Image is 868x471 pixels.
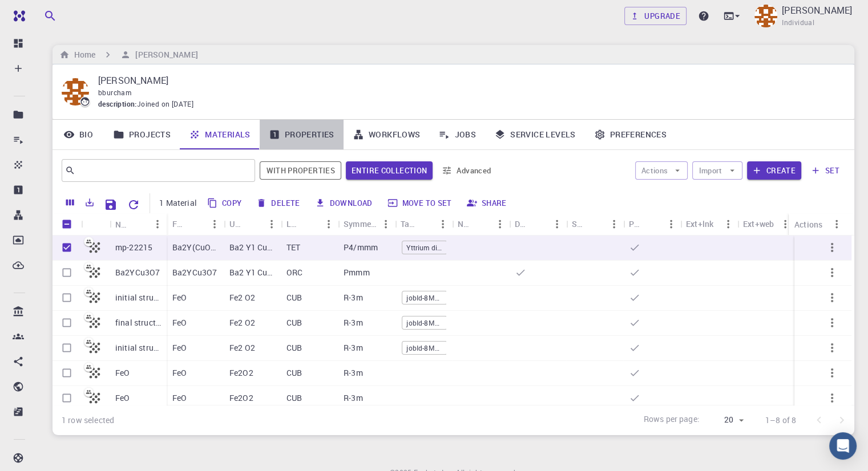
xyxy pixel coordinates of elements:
p: mp-22215 [115,242,152,253]
p: Fe2O2 [229,367,253,379]
div: Default [515,213,530,235]
div: Tags [401,213,415,235]
div: Lattice [286,213,301,235]
p: CUB [286,367,302,379]
p: TET [286,242,300,253]
div: Public [623,213,680,235]
p: FeO [172,292,187,303]
button: Sort [415,215,434,233]
span: jobId-8MZj5rTJ2p38YozSK [402,343,447,353]
p: [PERSON_NAME] [782,3,852,17]
button: Sort [530,215,548,233]
p: FeO [115,367,130,379]
button: Menu [605,215,623,233]
p: Ba2Y(CuO2)3 [172,242,218,253]
div: Ext+web [743,213,774,235]
p: FeO [172,317,187,328]
div: Actions [794,213,822,235]
span: Support [23,8,64,18]
a: Properties [260,120,344,149]
div: Name [115,213,130,235]
button: Menu [719,215,737,233]
button: set [806,161,845,180]
p: FeO [115,392,130,404]
div: Non-periodic [458,213,473,235]
button: Entire collection [346,161,433,180]
button: Menu [263,215,281,233]
a: Upgrade [624,7,687,25]
p: CUB [286,342,302,354]
p: CUB [286,317,302,328]
a: Bio [53,120,104,149]
div: 20 [704,412,747,428]
p: Pmmm [344,267,370,278]
button: Advanced [437,161,496,180]
div: Shared [572,213,587,235]
div: Symmetry [344,213,377,235]
h6: [PERSON_NAME] [131,48,197,61]
div: Shared [566,213,623,235]
p: Rows per page: [644,413,700,427]
button: Menu [320,215,338,233]
p: Ba2 Y1 Cu3 O7 [229,267,275,278]
a: Jobs [429,120,485,149]
button: Columns [60,193,80,212]
div: Public [629,213,644,235]
a: Materials [180,120,260,149]
button: Sort [187,215,205,233]
p: initial structure [115,292,161,303]
div: Name [110,213,167,235]
button: Sort [130,215,148,233]
button: Menu [776,215,794,233]
span: Individual [782,17,814,29]
p: R-3m [344,342,363,354]
button: Share [463,194,511,212]
div: Non-periodic [452,213,509,235]
button: Menu [434,215,452,233]
div: Default [509,213,566,235]
button: Reset Explorer Settings [122,193,145,216]
span: description : [98,99,137,110]
button: Menu [377,215,395,233]
button: Actions [635,161,688,180]
button: Menu [491,215,509,233]
div: Actions [789,213,846,235]
button: Copy [204,194,247,212]
p: [PERSON_NAME] [98,74,836,87]
button: Import [692,161,742,180]
button: Menu [148,215,167,233]
p: 1–8 of 8 [765,415,796,426]
span: Filter throughout whole library including sets (folders) [346,161,433,180]
a: Preferences [585,120,676,149]
p: P4/mmm [344,242,378,253]
button: Menu [827,215,846,233]
div: Ext+lnk [686,213,713,235]
p: initial structure [115,342,161,354]
p: CUB [286,392,302,404]
p: Ba2YCu3O7 [172,267,217,278]
div: Ext+web [737,213,794,235]
button: Menu [662,215,680,233]
button: Delete [253,194,304,212]
div: Open Intercom Messenger [829,432,857,460]
p: FeO [172,392,187,404]
div: Formula [172,213,187,235]
button: Download [312,194,377,212]
button: Save Explorer Settings [99,193,122,216]
p: Ba2YCu3O7 [115,267,160,278]
p: CUB [286,292,302,303]
p: Fe2 O2 [229,292,255,303]
div: Formula [167,213,224,235]
button: Sort [644,215,662,233]
p: Fe2 O2 [229,342,255,354]
button: Sort [301,215,320,233]
button: Create [747,161,801,180]
button: Move to set [384,194,457,212]
div: Lattice [281,213,338,235]
p: R-3m [344,292,363,303]
span: jobId-8MZj5rTJ2p38YozSK [402,318,447,328]
button: Menu [205,215,224,233]
div: Ext+lnk [680,213,737,235]
span: Show only materials with calculated properties [260,161,341,180]
h6: Home [70,48,95,61]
